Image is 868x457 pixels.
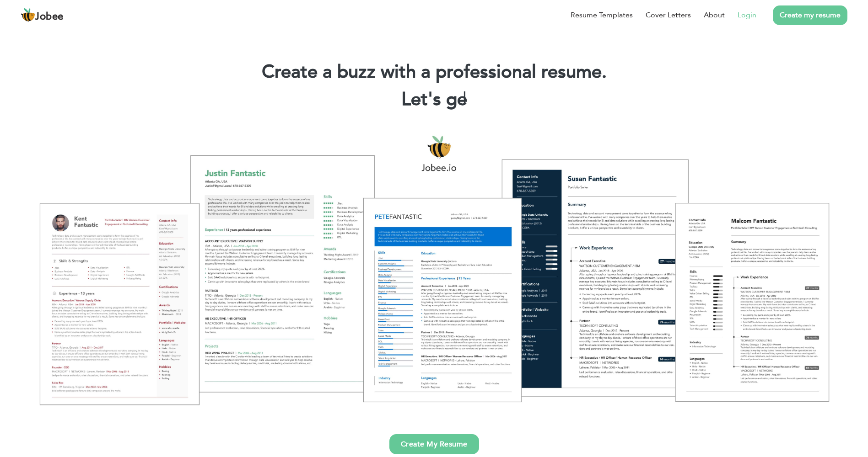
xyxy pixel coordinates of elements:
a: Login [738,10,756,21]
a: Resume Templates [571,10,633,21]
a: Create My Resume [389,434,479,454]
span: Jobee [35,12,64,22]
a: Cover Letters [646,10,691,21]
h1: Create a buzz with a professional resume. [14,60,854,84]
img: jobee.io [21,8,35,22]
a: Jobee [21,8,64,22]
span: | [463,87,467,112]
span: ge [446,87,467,112]
h2: Let's [14,88,854,112]
a: Create my resume [773,5,847,25]
a: About [704,10,725,21]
